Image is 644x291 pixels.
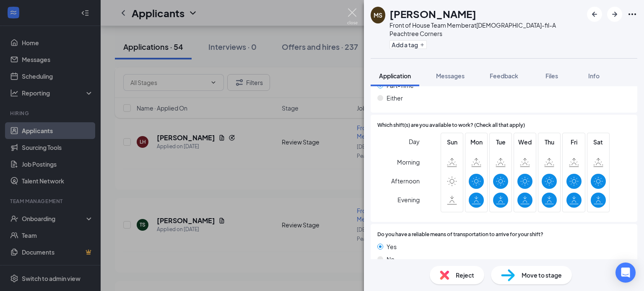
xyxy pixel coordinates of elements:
[420,42,425,47] svg: Plus
[387,93,403,103] span: Either
[379,72,411,80] span: Application
[444,137,460,147] span: Sun
[587,7,602,22] button: ArrowLeftNew
[627,9,637,19] svg: Ellipses
[588,72,600,80] span: Info
[566,137,582,147] span: Fri
[517,137,532,147] span: Wed
[545,72,558,80] span: Files
[397,155,420,170] span: Morning
[607,7,622,22] button: ArrowRight
[469,137,484,147] span: Mon
[390,7,476,21] h1: [PERSON_NAME]
[436,72,465,80] span: Messages
[374,11,382,19] div: MS
[397,192,420,207] span: Evening
[589,9,600,19] svg: ArrowLeftNew
[522,270,562,280] span: Move to stage
[390,21,583,38] div: Front of House Team Member at [DEMOGRAPHIC_DATA]-fil-A Peachtree Corners
[493,137,508,147] span: Tue
[615,263,636,283] div: Open Intercom Messenger
[391,173,420,188] span: Afternoon
[387,255,395,264] span: No
[377,121,525,129] span: Which shift(s) are you available to work? (Check all that apply)
[377,231,543,239] span: Do you have a reliable means of transportation to arrive for your shift?
[390,40,427,49] button: PlusAdd a tag
[490,72,518,80] span: Feedback
[409,137,420,146] span: Day
[542,137,557,147] span: Thu
[456,270,474,280] span: Reject
[387,242,397,251] span: Yes
[610,9,620,19] svg: ArrowRight
[591,137,606,147] span: Sat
